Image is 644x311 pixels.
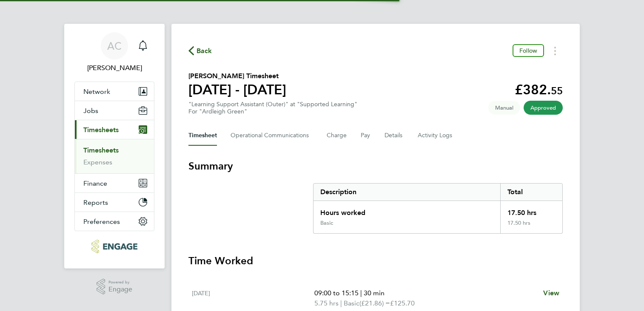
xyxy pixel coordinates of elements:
div: Description [313,184,500,201]
a: Expenses [83,158,112,166]
span: Follow [519,47,537,54]
a: View [543,288,559,298]
button: Back [188,45,212,56]
a: Timesheets [83,146,119,154]
span: Jobs [83,107,98,115]
span: 55 [551,85,563,97]
a: AC[PERSON_NAME] [74,32,154,73]
h3: Time Worked [188,254,563,268]
div: [DATE] [192,288,314,308]
span: Basic [344,298,359,308]
span: View [543,289,559,297]
button: Jobs [75,101,154,120]
nav: Main navigation [64,24,165,269]
div: Basic [320,220,333,226]
span: Andy Crow [74,63,154,73]
button: Preferences [75,212,154,231]
span: Finance [83,179,107,187]
div: 17.50 hrs [500,220,562,233]
span: Network [83,88,110,96]
span: This timesheet has been approved. [524,101,563,115]
button: Timesheet [188,125,217,146]
span: | [340,299,342,307]
span: Engage [108,286,132,293]
span: Preferences [83,218,120,226]
a: Powered byEngage [97,279,133,295]
div: Timesheets [75,139,154,173]
span: Timesheets [83,126,119,134]
button: Details [385,125,404,146]
button: Network [75,82,154,101]
app-decimal: £382. [515,82,563,98]
button: Charge [327,125,347,146]
button: Reports [75,193,154,212]
button: Timesheets Menu [547,44,563,57]
div: Summary [313,183,563,234]
div: Hours worked [313,201,500,220]
span: £125.70 [390,299,415,307]
a: Go to home page [74,240,154,253]
button: Finance [75,174,154,192]
button: Activity Logs [418,125,453,146]
span: Powered by [108,279,132,286]
button: Pay [361,125,371,146]
span: Reports [83,198,108,206]
span: (£21.86) = [359,299,390,307]
button: Operational Communications [231,125,313,146]
h3: Summary [188,159,563,173]
img: morganhunt-logo-retina.png [91,240,137,253]
span: 09:00 to 15:15 [314,289,359,297]
h1: [DATE] - [DATE] [188,81,286,98]
button: Timesheets [75,120,154,139]
span: This timesheet was manually created. [488,101,520,115]
div: For "Ardleigh Green" [188,108,357,115]
span: AC [107,40,122,51]
button: Follow [513,44,544,57]
h2: [PERSON_NAME] Timesheet [188,71,286,81]
span: 5.75 hrs [314,299,339,307]
div: Total [500,184,562,201]
span: | [360,289,362,297]
span: Back [197,46,212,56]
div: 17.50 hrs [500,201,562,220]
span: 30 min [364,289,385,297]
div: "Learning Support Assistant (Outer)" at "Supported Learning" [188,101,357,115]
